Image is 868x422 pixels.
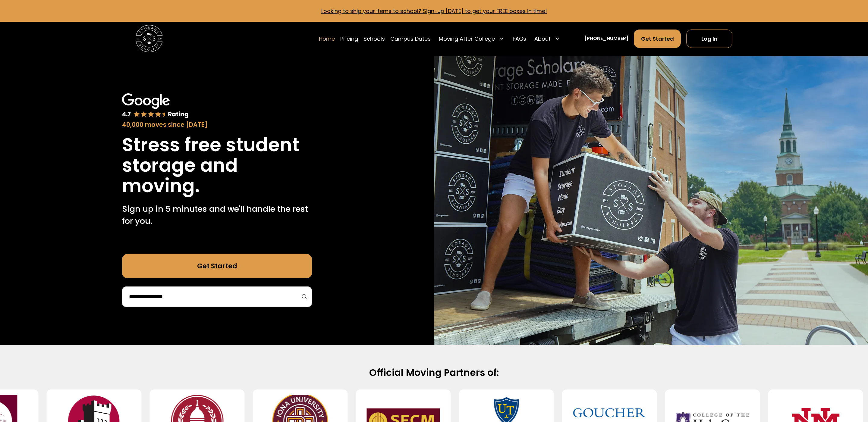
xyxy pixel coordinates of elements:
[136,25,163,52] a: home
[122,135,312,196] h1: Stress free student storage and moving.
[584,35,628,42] a: [PHONE_NUMBER]
[436,29,507,48] div: Moving After College
[532,29,563,48] div: About
[319,29,335,48] a: Home
[434,56,868,345] img: Storage Scholars makes moving and storage easy.
[122,254,312,278] a: Get Started
[136,25,163,52] img: Storage Scholars main logo
[122,93,189,119] img: Google 4.7 star rating
[122,120,312,129] div: 40,000 moves since [DATE]
[122,203,312,227] p: Sign up in 5 minutes and we'll handle the rest for you.
[363,29,385,48] a: Schools
[534,35,551,43] div: About
[321,7,547,15] a: Looking to ship your items to school? Sign-up [DATE] to get your FREE boxes in time!
[340,29,358,48] a: Pricing
[390,29,431,48] a: Campus Dates
[217,367,651,379] h2: Official Moving Partners of:
[634,30,681,48] a: Get Started
[439,35,495,43] div: Moving After College
[686,30,732,48] a: Log In
[513,29,526,48] a: FAQs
